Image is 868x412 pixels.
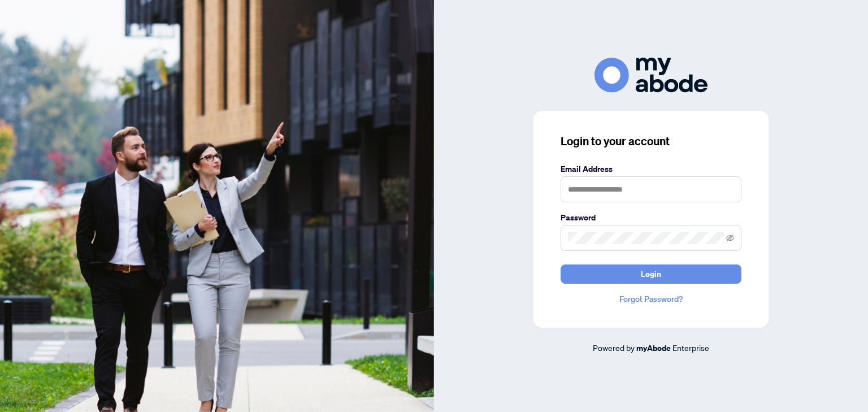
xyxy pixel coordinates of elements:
a: myAbode [636,342,671,354]
button: Login [561,264,741,284]
label: Password [561,211,741,224]
span: Login [641,265,661,283]
img: ma-logo [594,58,708,92]
label: Email Address [561,163,741,175]
h3: Login to your account [561,133,741,149]
span: Powered by [593,342,635,353]
a: Forgot Password? [561,293,741,305]
span: Enterprise [672,342,709,353]
span: eye-invisible [726,234,734,242]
